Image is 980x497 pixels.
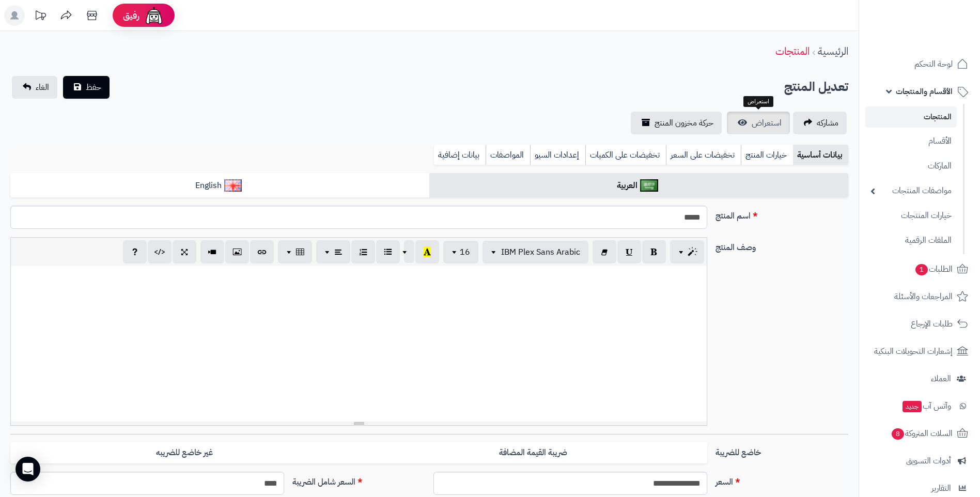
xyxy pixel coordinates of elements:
a: العملاء [865,366,974,391]
a: إعدادات السيو [530,145,585,165]
span: جديد [903,401,922,412]
span: طلبات الإرجاع [911,317,953,331]
label: اسم المنتج [711,206,852,222]
a: بيانات إضافية [434,145,486,165]
a: المراجعات والأسئلة [865,284,974,309]
span: وآتس آب [901,399,951,413]
button: حفظ [63,76,110,99]
a: المنتجات [865,106,957,128]
a: الملفات الرقمية [865,229,957,252]
a: الرئيسية [818,43,848,59]
span: أدوات التسويق [906,454,951,468]
a: تخفيضات على الكميات [585,145,666,165]
a: طلبات الإرجاع [865,312,974,336]
span: استعراض [752,117,782,129]
a: الطلبات1 [865,257,974,282]
span: رفيق [123,9,139,22]
div: Open Intercom Messenger [15,457,40,482]
a: تحديثات المنصة [27,5,53,28]
a: لوحة التحكم [865,52,974,76]
label: وصف المنتج [711,237,852,254]
button: 16 [443,241,478,263]
a: استعراض [727,112,790,134]
span: IBM Plex Sans Arabic [501,246,580,258]
a: المواصفات [486,145,530,165]
a: السلات المتروكة8 [865,421,974,446]
a: الغاء [12,76,57,99]
label: خاضع للضريبة [711,442,852,459]
div: استعراض [743,96,773,107]
span: حركة مخزون المنتج [655,117,713,129]
span: التقارير [931,481,951,495]
a: العربية [429,173,848,198]
a: حركة مخزون المنتج [631,112,722,134]
img: English [224,179,242,192]
span: الغاء [36,81,49,94]
span: المراجعات والأسئلة [894,289,953,304]
span: مشاركه [817,117,838,129]
label: غير خاضع للضريبه [10,442,359,463]
span: الأقسام والمنتجات [896,84,953,99]
a: خيارات المنتجات [865,205,957,227]
a: المنتجات [775,43,810,59]
a: English [10,173,429,198]
span: 16 [460,246,470,258]
a: أدوات التسويق [865,448,974,473]
span: إشعارات التحويلات البنكية [874,344,953,359]
span: حفظ [86,81,101,94]
label: السعر شامل الضريبة [288,472,429,488]
a: مشاركه [793,112,847,134]
label: السعر [711,472,852,488]
span: السلات المتروكة [891,426,953,441]
span: لوحة التحكم [914,57,953,71]
a: مواصفات المنتجات [865,180,957,202]
a: بيانات أساسية [793,145,848,165]
a: خيارات المنتج [741,145,793,165]
a: تخفيضات على السعر [666,145,741,165]
img: ai-face.png [144,5,164,26]
h2: تعديل المنتج [784,76,848,98]
img: العربية [640,179,658,192]
a: إشعارات التحويلات البنكية [865,339,974,364]
span: الطلبات [914,262,953,276]
span: العملاء [931,371,951,386]
span: 8 [892,428,904,440]
button: IBM Plex Sans Arabic [483,241,588,263]
a: الأقسام [865,130,957,152]
span: 1 [915,264,928,275]
label: ضريبة القيمة المضافة [359,442,707,463]
a: الماركات [865,155,957,177]
a: وآتس آبجديد [865,394,974,418]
